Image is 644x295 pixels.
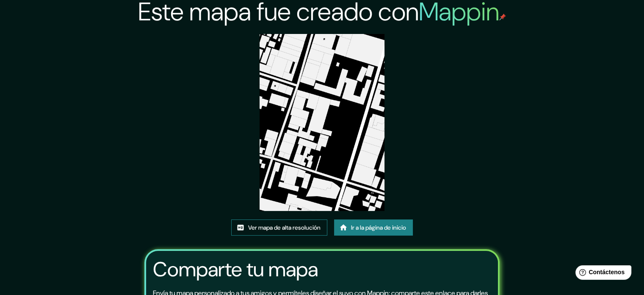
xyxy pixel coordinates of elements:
font: Ir a la página de inicio [351,224,406,231]
a: Ver mapa de alta resolución [231,219,327,236]
font: Comparte tu mapa [153,256,318,283]
font: Ver mapa de alta resolución [248,224,321,231]
iframe: Lanzador de widgets de ayuda [569,262,635,286]
a: Ir a la página de inicio [334,219,413,236]
img: created-map [260,34,384,211]
img: pin de mapeo [499,14,506,20]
